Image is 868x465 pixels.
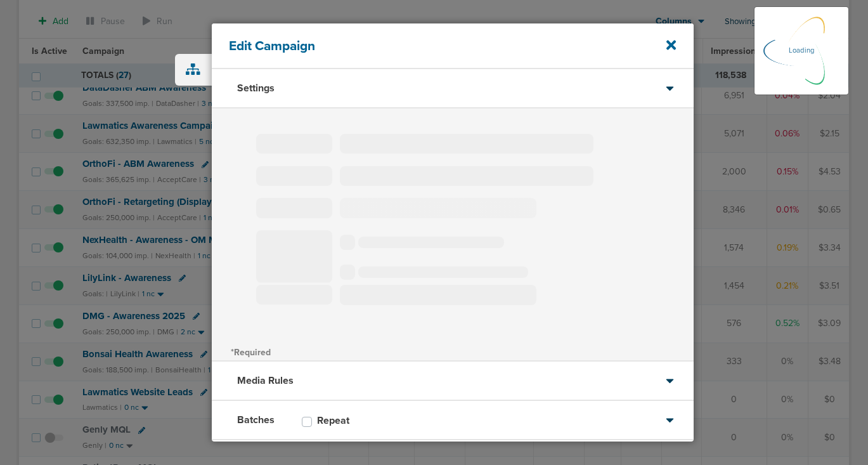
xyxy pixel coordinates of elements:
h3: Batches [237,414,275,426]
h3: Repeat [317,414,349,427]
h3: Settings [237,82,275,95]
h3: Media Rules [237,374,294,387]
span: *Required [231,347,271,358]
p: Loading [789,43,814,58]
h4: Edit Campaign [229,38,632,54]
